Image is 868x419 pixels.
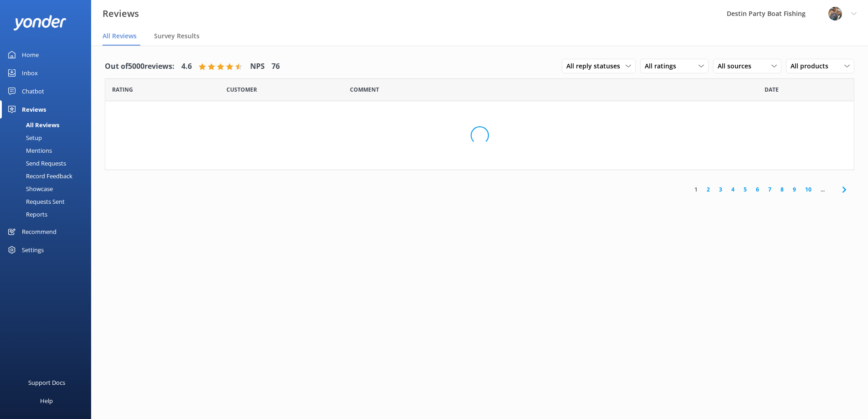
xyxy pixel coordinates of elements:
[739,185,751,194] a: 5
[250,61,265,72] h4: NPS
[28,373,65,392] div: Support Docs
[690,185,702,194] a: 1
[5,208,91,221] a: Reports
[22,241,44,259] div: Settings
[5,131,42,144] div: Setup
[5,195,91,208] a: Requests Sent
[350,85,379,94] span: Question
[5,170,91,182] a: Record Feedback
[791,61,834,71] span: All products
[5,182,91,195] a: Showcase
[828,7,842,21] img: 250-1666038197.jpg
[22,64,38,82] div: Inbox
[103,6,139,21] h3: Reviews
[816,185,829,194] span: ...
[103,31,137,41] span: All Reviews
[5,157,66,170] div: Send Requests
[5,144,91,157] a: Mentions
[22,100,46,119] div: Reviews
[14,15,66,30] img: yonder-white-logo.png
[5,157,91,170] a: Send Requests
[765,85,779,94] span: Date
[22,82,44,100] div: Chatbot
[226,85,257,94] span: Date
[727,185,739,194] a: 4
[5,119,59,131] div: All Reviews
[776,185,788,194] a: 8
[566,61,626,71] span: All reply statuses
[5,170,72,182] div: Record Feedback
[5,119,91,131] a: All Reviews
[181,61,192,72] h4: 4.6
[105,61,175,72] h4: Out of 5000 reviews:
[5,208,47,221] div: Reports
[5,195,65,208] div: Requests Sent
[272,61,280,72] h4: 76
[22,46,39,64] div: Home
[5,144,52,157] div: Mentions
[645,61,682,71] span: All ratings
[40,392,53,410] div: Help
[751,185,764,194] a: 6
[22,222,56,241] div: Recommend
[112,85,133,94] span: Date
[801,185,816,194] a: 10
[702,185,714,194] a: 2
[5,182,53,195] div: Showcase
[788,185,801,194] a: 9
[764,185,776,194] a: 7
[154,31,200,41] span: Survey Results
[5,131,91,144] a: Setup
[718,61,757,71] span: All sources
[714,185,727,194] a: 3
